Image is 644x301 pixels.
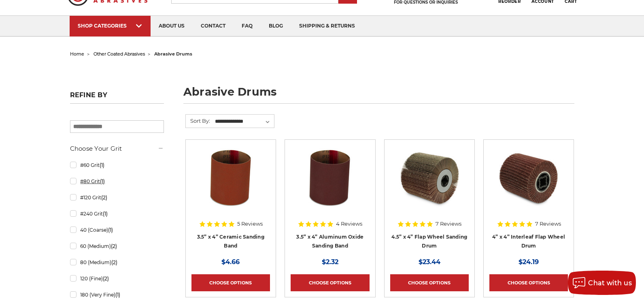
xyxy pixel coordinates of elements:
span: (2) [103,275,109,282]
img: 4.5 inch x 4 inch flap wheel sanding drum [397,145,462,210]
a: 3.5” x 4” Ceramic Sanding Band [197,234,264,249]
a: contact [193,16,234,36]
a: 3.5x4 inch sanding band for expanding rubber drum [291,145,369,224]
a: 3.5” x 4” Aluminum Oxide Sanding Band [296,234,363,249]
a: 60 (Medium) [70,239,164,253]
span: 7 Reviews [436,221,461,226]
span: (2) [111,259,117,265]
span: Chat with us [588,279,632,287]
select: Sort By: [214,115,274,128]
a: about us [151,16,193,36]
span: (1) [108,227,113,233]
a: Choose Options [191,274,270,291]
a: 40 (Coarse) [70,223,164,237]
a: Choose Options [489,274,568,291]
a: #120 Grit [70,190,164,205]
span: 4 Reviews [336,221,362,226]
a: blog [261,16,291,36]
a: 80 (Medium) [70,255,164,269]
span: (1) [115,292,120,298]
h1: abrasive drums [183,86,574,104]
span: (2) [111,243,117,249]
a: #60 Grit [70,158,164,172]
span: $24.19 [519,258,539,266]
span: (1) [100,162,104,168]
span: (1) [100,178,105,184]
a: 120 (Fine) [70,271,164,286]
span: $4.66 [221,258,240,266]
a: faq [234,16,261,36]
a: other coated abrasives [94,51,145,57]
img: 3.5x4 inch ceramic sanding band for expanding rubber drum [198,145,263,210]
span: (1) [103,211,108,217]
span: $2.32 [322,258,338,266]
span: 5 Reviews [237,221,263,226]
button: Chat with us [568,271,636,295]
a: shipping & returns [291,16,363,36]
a: Choose Options [390,274,469,291]
a: #240 Grit [70,207,164,221]
a: #80 Grit [70,174,164,188]
span: $23.44 [419,258,440,266]
img: 3.5x4 inch sanding band for expanding rubber drum [298,145,362,210]
a: home [70,51,84,57]
img: 4 inch interleaf flap wheel drum [496,145,561,210]
span: (2) [101,194,107,201]
span: abrasive drums [154,51,192,57]
span: 7 Reviews [535,221,561,226]
a: 4” x 4” Interleaf Flap Wheel Drum [492,234,565,249]
a: 4.5” x 4” Flap Wheel Sanding Drum [391,234,467,249]
a: 3.5x4 inch ceramic sanding band for expanding rubber drum [191,145,270,224]
h5: Choose Your Grit [70,144,164,154]
label: Sort By: [186,115,210,127]
a: Choose Options [291,274,369,291]
a: 4.5 inch x 4 inch flap wheel sanding drum [390,145,469,224]
div: SHOP CATEGORIES [78,23,142,29]
a: 4 inch interleaf flap wheel drum [489,145,568,224]
h5: Refine by [70,91,164,104]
